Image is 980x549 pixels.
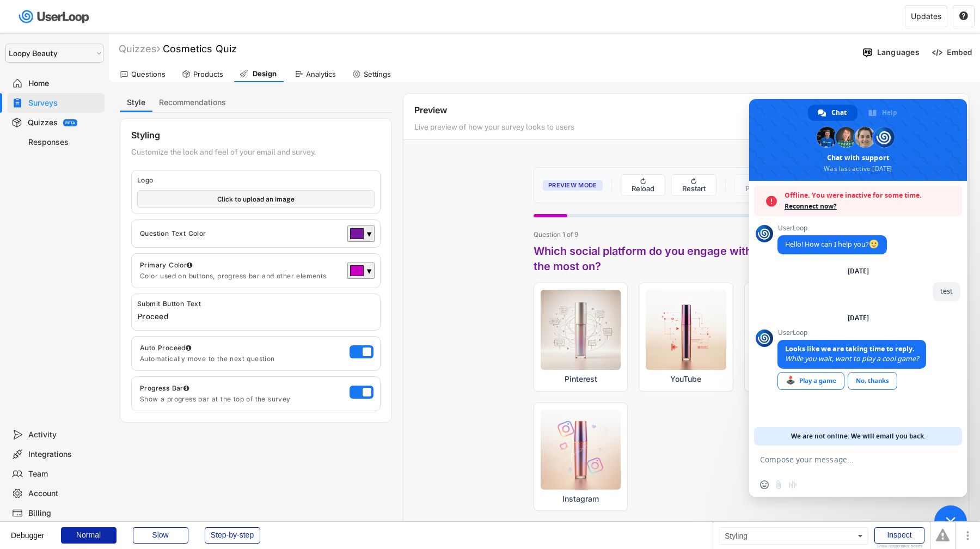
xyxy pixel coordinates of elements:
[366,266,372,277] div: ▼
[534,243,838,274] h3: Which social platform do you engage with Loopy Beauty the most on?
[932,47,943,58] img: EmbedMinor.svg
[670,374,701,384] span: YouTube
[11,522,45,539] div: Debugger
[934,505,967,538] div: Close chat
[61,527,117,544] div: Normal
[163,43,237,54] font: Cosmetics Quiz
[947,47,972,57] div: Embed
[28,137,100,148] div: Responses
[414,105,958,119] div: Preview
[671,174,716,196] button: ↻ Restart
[120,93,152,112] button: Style
[959,11,969,21] button: 
[785,344,915,353] span: Looks like we are taking time to reply.
[137,176,380,185] div: Logo
[366,229,372,240] div: ▼
[65,121,75,125] div: BETA
[940,286,953,296] span: test
[785,354,918,363] span: While you wait, want to play a cool game?
[28,469,100,479] div: Team
[562,494,599,504] span: Instagram
[205,527,260,544] div: Step-by-step
[364,70,391,79] div: Settings
[28,449,100,460] div: Integrations
[848,372,897,390] div: No, thanks
[28,508,100,518] div: Billing
[785,240,879,249] span: Hello! How can I help you?
[140,395,344,404] div: Show a progress bar at the top of the survey
[28,430,100,440] div: Activity
[137,300,201,308] div: Submit Button Text
[911,13,941,20] div: Updates
[719,527,868,545] div: Styling
[785,190,957,201] span: Offline. You were inactive for some time.
[140,355,344,363] div: Automatically move to the next question
[565,374,597,384] span: Pinterest
[28,489,100,499] div: Account
[152,93,232,112] button: Recommendations
[874,527,924,544] div: Inspect
[306,70,336,79] div: Analytics
[848,315,869,321] div: [DATE]
[193,70,223,79] div: Products
[877,47,920,57] div: Languages
[133,527,188,544] div: Slow
[140,272,342,280] div: Color used on buttons, progress bar and other elements
[251,69,278,78] div: Design
[28,98,100,108] div: Surveys
[543,180,603,191] span: Preview Mode
[777,329,926,337] span: UserLoop
[119,42,160,55] div: Quizzes
[414,122,866,137] div: Live preview of how your survey looks to users
[791,427,926,446] span: We are not online. We will email you back.
[140,344,344,352] div: Auto Proceed
[808,105,857,121] div: Chat
[848,268,869,274] div: [DATE]
[131,147,316,162] div: Customize the look and feel of your email and survey.
[831,105,847,121] span: Chat
[862,47,873,58] img: Language%20Icon.svg
[777,372,844,390] div: Play a game
[131,70,166,79] div: Questions
[16,5,93,28] img: userloop-logo-01.svg
[131,130,160,144] div: Styling
[140,261,342,270] div: Primary Color
[874,544,924,548] div: Show responsive boxes
[28,78,100,89] div: Home
[140,384,344,393] div: Progress Bar
[760,455,932,465] textarea: Compose your message...
[534,230,838,239] div: Question 1 of 9
[28,118,58,128] div: Quizzes
[621,174,666,196] button: ↻ Reload
[140,229,342,238] div: Question Text Color
[734,174,786,196] button: ← Previous
[777,224,887,232] span: UserLoop
[786,376,795,385] span: 🕹️
[959,11,968,21] text: 
[785,201,957,212] span: Reconnect now?
[760,480,769,489] span: Insert an emoji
